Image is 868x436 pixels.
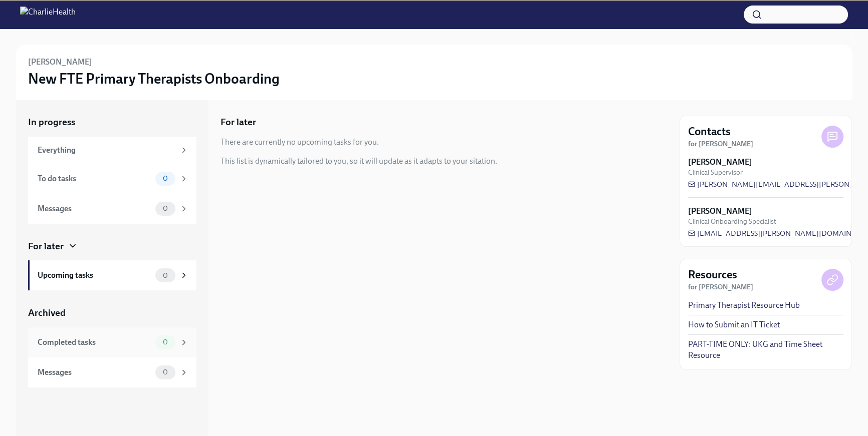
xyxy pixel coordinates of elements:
[28,70,280,88] h3: New FTE Primary Therapists Onboarding
[688,217,776,226] span: Clinical Onboarding Specialist
[28,306,196,319] a: Archived
[28,240,196,253] a: For later
[157,338,174,346] span: 0
[28,240,64,253] div: For later
[221,156,497,167] div: This list is dynamically tailored to you, so it will update as it adapts to your sitation.
[38,367,151,378] div: Messages
[38,337,151,348] div: Completed tasks
[688,267,737,282] h4: Resources
[28,57,92,68] h6: [PERSON_NAME]
[688,319,780,330] a: How to Submit an IT Ticket
[688,140,753,148] strong: for [PERSON_NAME]
[688,124,731,139] h4: Contacts
[221,137,379,148] div: There are currently no upcoming tasks for you.
[38,203,151,214] div: Messages
[28,260,196,290] a: Upcoming tasks0
[688,157,752,168] strong: [PERSON_NAME]
[20,7,76,23] img: CharlieHealth
[28,327,196,357] a: Completed tasks0
[28,164,196,194] a: To do tasks0
[221,116,256,129] h5: For later
[688,206,752,217] strong: [PERSON_NAME]
[28,194,196,224] a: Messages0
[688,283,753,291] strong: for [PERSON_NAME]
[28,116,196,129] a: In progress
[38,145,175,156] div: Everything
[157,368,174,376] span: 0
[28,137,196,164] a: Everything
[157,205,174,212] span: 0
[688,339,843,361] a: PART-TIME ONLY: UKG and Time Sheet Resource
[157,175,174,182] span: 0
[38,270,151,281] div: Upcoming tasks
[38,173,151,184] div: To do tasks
[28,357,196,387] a: Messages0
[688,168,743,177] span: Clinical Supervisor
[157,272,174,279] span: 0
[688,300,800,311] a: Primary Therapist Resource Hub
